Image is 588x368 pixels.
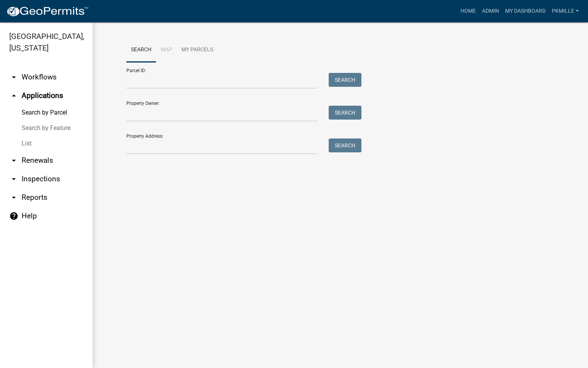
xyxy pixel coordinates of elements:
a: Home [457,4,479,19]
i: help [9,211,18,221]
button: Search [329,138,361,152]
i: arrow_drop_down [9,156,18,165]
a: My Parcels [177,38,218,62]
i: arrow_drop_down [9,73,18,82]
button: Search [329,106,361,120]
button: Search [329,73,361,87]
a: My Dashboard [502,4,549,19]
i: arrow_drop_down [9,174,18,184]
i: arrow_drop_down [9,193,18,202]
a: Admin [479,4,502,19]
a: pkmille [549,4,582,19]
a: Search [126,38,156,62]
i: arrow_drop_up [9,91,18,100]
